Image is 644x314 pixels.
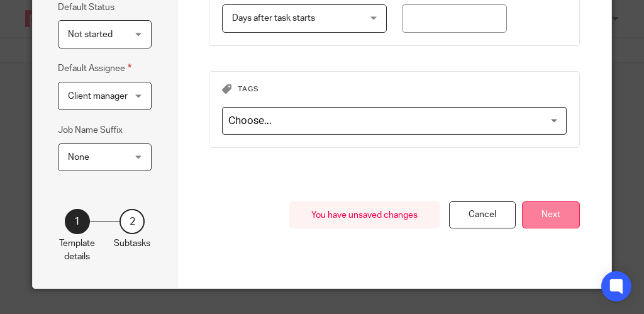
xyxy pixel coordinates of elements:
[114,237,150,250] p: Subtasks
[222,107,567,135] div: Search for option
[222,84,567,94] h3: Tags
[68,30,113,39] span: Not started
[522,201,580,228] button: Next
[58,124,123,137] label: Job Name Suffix
[232,14,315,23] span: Days after task starts
[65,209,90,234] div: 1
[449,201,516,228] div: Cancel
[58,1,114,14] label: Default Status
[119,209,145,234] div: 2
[68,153,89,162] span: None
[224,110,559,132] input: Search for option
[289,201,440,228] div: You have unsaved changes
[58,61,131,76] label: Default Assignee
[68,92,128,101] span: Client manager
[59,237,95,263] p: Template details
